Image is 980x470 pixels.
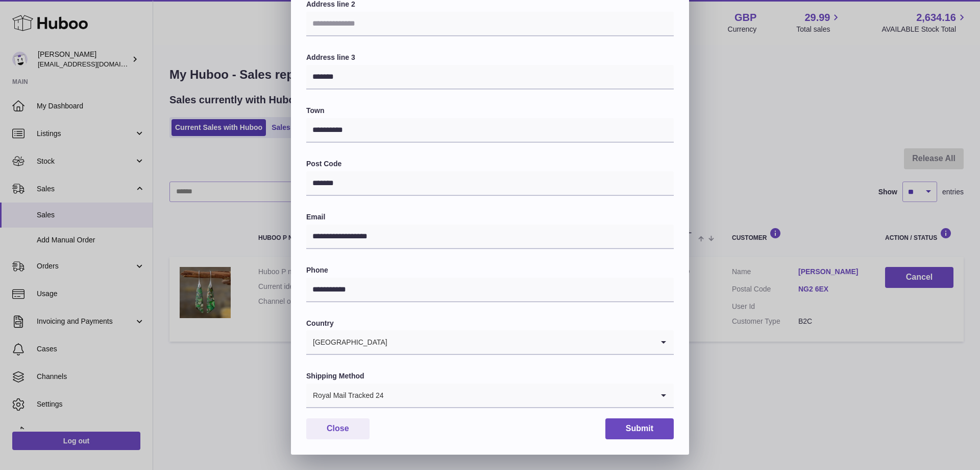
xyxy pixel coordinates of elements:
button: Close [306,418,370,439]
button: Submit [605,418,674,439]
input: Search for option [384,384,653,407]
div: Search for option [306,330,674,355]
label: Shipping Method [306,371,674,381]
label: Phone [306,265,674,275]
div: Search for option [306,384,674,408]
span: [GEOGRAPHIC_DATA] [306,330,388,354]
label: Email [306,212,674,222]
input: Search for option [388,330,653,354]
label: Post Code [306,159,674,169]
label: Town [306,106,674,116]
label: Country [306,319,674,328]
span: Royal Mail Tracked 24 [306,384,384,407]
label: Address line 3 [306,53,674,62]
